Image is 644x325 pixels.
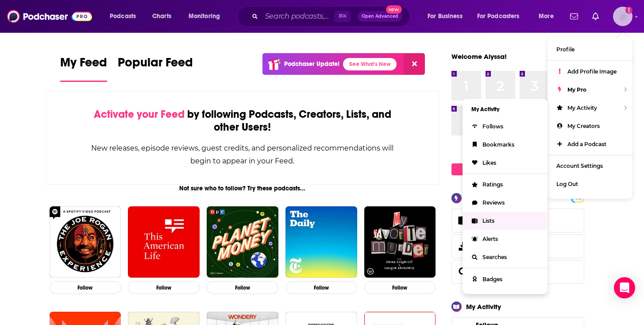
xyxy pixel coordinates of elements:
svg: Add a profile image [625,7,632,14]
button: open menu [182,9,231,23]
button: Follow [128,281,200,294]
a: Add Profile Image [548,62,632,81]
span: Open Advanced [362,14,398,19]
span: My Pro [567,86,586,93]
div: My Activity [466,302,501,311]
button: Follow [285,281,357,294]
div: by following Podcasts, Creators, Lists, and other Users! [91,108,395,134]
p: Podchaser Update! [284,60,339,68]
span: For Business [428,10,463,23]
a: Add a Podcast [548,135,632,153]
img: Planet Money [207,206,278,278]
button: Follow [364,281,436,294]
button: open menu [104,9,147,23]
img: User Profile [613,7,632,26]
a: Exports [451,234,584,258]
span: Podcasts [110,10,136,23]
span: Monitoring [189,10,220,23]
button: Follow [50,281,121,294]
span: Account Settings [556,162,603,169]
span: New [386,5,402,14]
a: PRO [572,194,583,201]
span: Searches [451,260,584,284]
a: Searches [455,266,472,278]
span: Profile [556,46,575,53]
img: This American Life [128,206,200,278]
img: The Daily [285,206,357,278]
a: Welcome Alyssa! [451,52,507,61]
ul: Show profile menu [548,38,632,199]
button: Show profile menu [613,7,632,26]
span: For Podcasters [477,10,520,23]
span: My Feed [60,55,107,75]
span: ⌘ K [334,11,351,22]
span: Log Out [556,181,578,187]
span: Popular Feed [118,55,193,75]
span: Logged in as AlyssaScarpaci [613,7,632,26]
span: Lists [451,209,584,232]
a: Profile [548,40,632,58]
a: Create My Top 8 [451,163,584,175]
button: Open AdvancedNew [358,11,402,22]
img: Podchaser - Follow, Share and Rate Podcasts [7,8,92,25]
span: Exports [455,240,472,252]
a: Charts [147,9,177,23]
button: open menu [421,9,474,23]
span: Add a Podcast [567,141,606,147]
a: Account Settings [548,157,632,175]
a: My Feed [60,55,107,82]
span: Charts [152,10,171,23]
div: Not sure who to follow? Try these podcasts... [46,185,440,192]
input: Search podcasts, credits, & more... [262,9,334,23]
a: Show notifications dropdown [589,9,602,24]
span: Add Profile Image [567,68,617,75]
a: My Creators [548,117,632,135]
img: The Joe Rogan Experience [50,206,121,278]
button: open menu [532,9,565,23]
a: Lists [455,214,472,227]
button: Follow [207,281,278,294]
a: Show notifications dropdown [567,9,582,24]
div: Open Intercom Messenger [614,277,635,298]
span: My Creators [567,123,600,129]
span: My Activity [567,104,597,111]
a: Popular Feed [118,55,193,82]
a: See What's New [343,58,397,70]
div: Search podcasts, credits, & more... [246,6,418,27]
span: Activate your Feed [94,108,185,121]
span: More [539,10,554,23]
div: New releases, episode reviews, guest credits, and personalized recommendations will begin to appe... [91,142,395,167]
button: open menu [471,9,532,23]
img: My Favorite Murder with Karen Kilgariff and Georgia Hardstark [364,206,436,278]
